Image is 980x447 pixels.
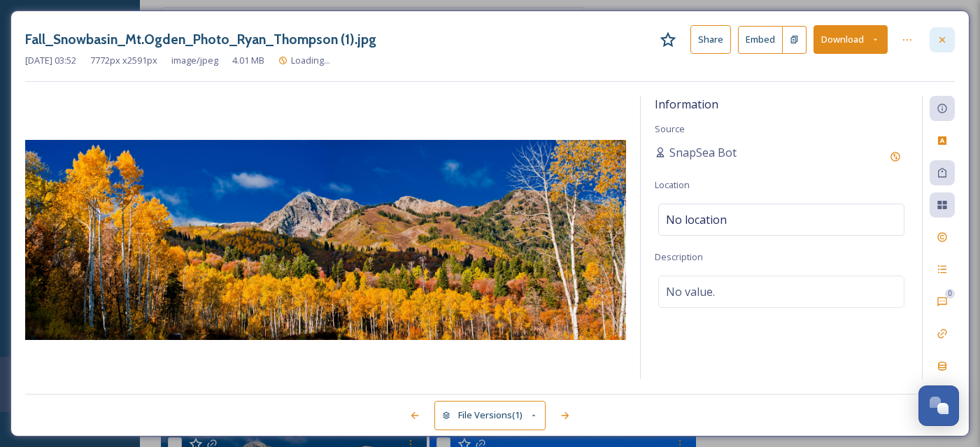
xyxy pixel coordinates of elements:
[25,54,76,67] span: [DATE] 03:52
[666,211,727,228] span: No location
[655,122,685,135] span: Source
[25,140,626,340] img: Fall_Snowbasin_Mt.Ogden_Photo_Ryan_Thompson%20%281%29.jpg
[738,26,783,54] button: Embed
[655,250,703,263] span: Description
[918,385,959,426] button: Open Chat
[434,401,546,430] button: File Versions(1)
[291,54,330,66] span: Loading...
[945,289,955,299] div: 0
[232,54,264,67] span: 4.01 MB
[690,25,731,54] button: Share
[814,25,888,54] button: Download
[25,29,376,50] h3: Fall_Snowbasin_Mt.Ogden_Photo_Ryan_Thompson (1).jpg
[666,283,715,300] span: No value.
[171,54,218,67] span: image/jpeg
[655,178,690,191] span: Location
[90,54,157,67] span: 7772 px x 2591 px
[655,97,718,112] span: Information
[669,144,737,161] span: SnapSea Bot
